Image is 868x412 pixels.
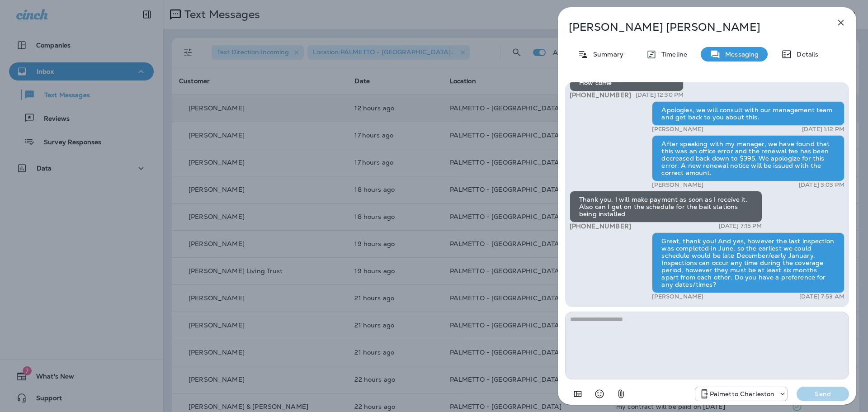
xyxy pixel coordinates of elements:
[570,191,762,223] div: Thank you. I will make payment as soon as I receive it. Also can I get on the schedule for the ba...
[719,223,762,230] p: [DATE] 7:15 PM
[569,21,816,33] p: [PERSON_NAME] [PERSON_NAME]
[695,388,788,399] div: +1 (843) 277-8322
[652,181,703,189] p: [PERSON_NAME]
[799,293,844,300] p: [DATE] 7:53 AM
[570,222,631,230] span: [PHONE_NUMBER]
[570,91,631,99] span: [PHONE_NUMBER]
[802,126,844,133] p: [DATE] 1:12 PM
[570,74,684,91] div: How come
[569,385,587,403] button: Add in a premade template
[792,51,818,58] p: Details
[652,232,844,293] div: Great, thank you! And yes, however the last inspection was completed in June, so the earliest we ...
[590,385,609,403] button: Select an emoji
[636,91,684,99] p: [DATE] 12:30 PM
[799,181,844,189] p: [DATE] 3:03 PM
[589,51,623,58] p: Summary
[652,101,844,126] div: Apologies, we will consult with our management team and get back to you about this.
[652,135,844,181] div: After speaking with my manager, we have found that this was an office error and the renewal fee h...
[652,126,703,133] p: [PERSON_NAME]
[657,51,687,58] p: Timeline
[652,293,703,300] p: [PERSON_NAME]
[721,51,759,58] p: Messaging
[710,390,775,398] p: Palmetto Charleston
